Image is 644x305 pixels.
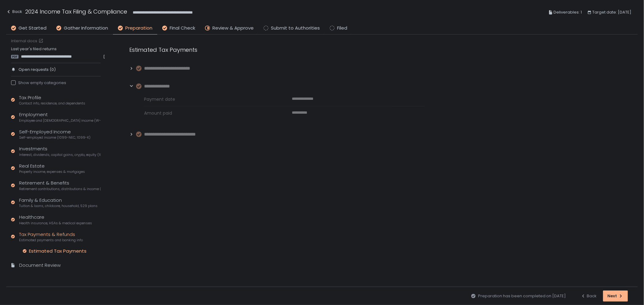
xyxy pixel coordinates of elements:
span: Contact info, residence, and dependents [19,101,85,106]
div: Tax Payments & Refunds [19,231,83,243]
span: Interest, dividends, capital gains, crypto, equity (1099s, K-1s) [19,152,101,157]
div: Healthcare [19,214,92,226]
span: Preparation has been completed on [DATE] [478,293,566,299]
span: Preparation [125,25,152,32]
span: Deliverables: 1 [554,9,582,16]
button: Back [6,7,22,18]
div: Tax Profile [19,94,85,106]
span: Submit to Authorities [271,25,320,32]
span: Get Started [18,25,46,32]
h1: 2024 Income Tax Filing & Compliance [25,7,127,16]
span: Retirement contributions, distributions & income (1099-R, 5498) [19,187,101,191]
div: Estimated Tax Payments [29,248,87,254]
span: Tuition & loans, childcare, household, 529 plans [19,204,98,208]
span: Review & Approve [212,25,254,32]
button: Next [603,291,628,302]
span: Final Check [170,25,195,32]
div: Back [581,293,597,299]
div: Employment [19,111,101,123]
div: Estimated Tax Payments [129,46,425,54]
span: Payment date [144,96,277,102]
button: Back [581,291,597,302]
span: Gather Information [64,25,108,32]
span: Estimated payments and banking info [19,238,83,242]
div: Document Review [19,262,61,269]
div: Retirement & Benefits [19,180,101,191]
span: Property income, expenses & mortgages [19,169,85,174]
span: Open requests (0) [18,67,56,72]
span: Health insurance, HSAs & medical expenses [19,221,92,226]
div: Back [6,8,22,15]
span: Self-employed income (1099-NEC, 1099-K) [19,135,91,140]
span: Amount paid [144,110,277,116]
span: Target date: [DATE] [593,9,632,16]
span: Filed [337,25,347,32]
div: Next [608,293,623,299]
span: Employee and [DEMOGRAPHIC_DATA] income (W-2s) [19,118,101,123]
a: Internal docs [11,38,45,44]
div: Self-Employed Income [19,128,91,140]
div: Family & Education [19,197,98,209]
div: Real Estate [19,163,85,174]
div: Last year's filed returns [11,46,101,59]
div: Investments [19,145,101,157]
